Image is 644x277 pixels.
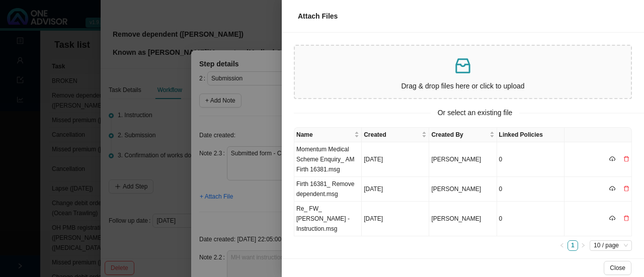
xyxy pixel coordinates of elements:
td: [DATE] [362,142,429,177]
span: Name [296,130,352,140]
li: Next Page [578,240,589,251]
span: 10 / page [594,241,628,250]
td: [DATE] [362,202,429,236]
span: Created By [431,130,487,140]
button: left [557,240,568,251]
li: 1 [568,240,578,251]
span: Close [610,263,625,273]
span: cloud-download [609,215,615,221]
span: left [559,243,565,248]
a: 1 [568,241,578,250]
div: Page Size [590,240,632,251]
span: cloud-download [609,186,615,192]
td: Firth 16381_ Remove dependent.msg [294,177,362,202]
span: delete [623,156,629,162]
td: 0 [497,142,565,177]
th: Created By [429,128,497,142]
span: Created [364,130,420,140]
td: Re_ FW_ [PERSON_NAME] - Instruction.msg [294,202,362,236]
span: right [581,243,586,248]
span: inboxDrag & drop files here or click to upload [295,46,631,98]
td: 0 [497,202,565,236]
span: [PERSON_NAME] [431,186,481,193]
span: delete [623,186,629,192]
th: Name [294,128,362,142]
td: 0 [497,177,565,202]
span: delete [623,215,629,221]
button: right [578,240,589,251]
th: Created [362,128,429,142]
span: Or select an existing file [431,107,520,119]
span: Attach Files [298,12,338,20]
span: [PERSON_NAME] [431,156,481,163]
th: Linked Policies [497,128,565,142]
td: Momentum Medical Scheme Enquiry_ AM Firth 16381.msg [294,142,362,177]
p: Drag & drop files here or click to upload [299,80,627,92]
button: Close [604,261,631,275]
td: [DATE] [362,177,429,202]
span: [PERSON_NAME] [431,215,481,222]
li: Previous Page [557,240,568,251]
span: inbox [453,56,473,76]
span: cloud-download [609,156,615,162]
